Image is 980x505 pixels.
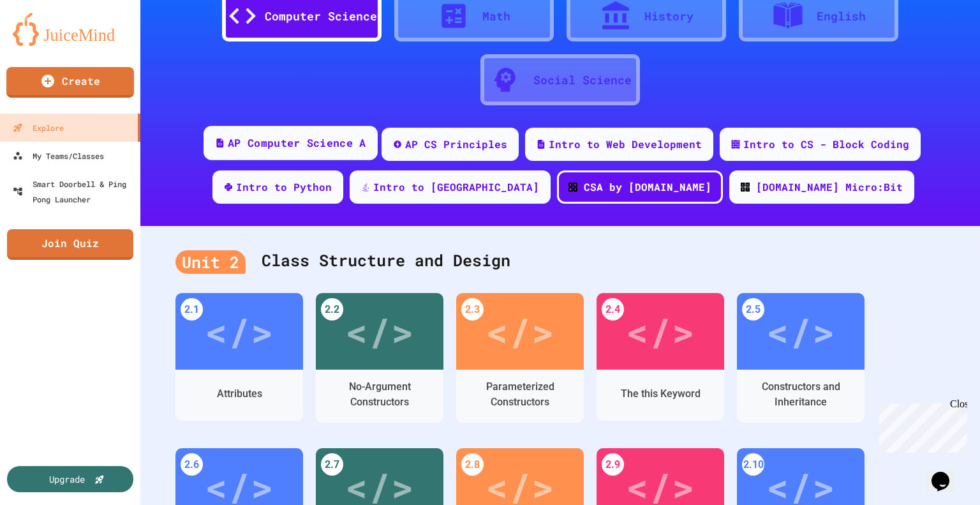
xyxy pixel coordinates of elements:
div: No-Argument Constructors [325,379,434,410]
div: Math [482,8,510,25]
div: Class Structure and Design [175,236,945,287]
img: logo-orange.svg [13,13,128,46]
div: Constructors and Inheritance [746,379,855,410]
img: CODE_logo_RGB.png [741,183,750,192]
div: 2.4 [602,298,624,320]
iframe: chat widget [874,398,967,453]
div: 2.10 [742,453,764,476]
div: Chat with us now!Close [5,5,88,81]
div: 2.5 [742,298,764,320]
a: Join Quiz [7,229,133,260]
img: CODE_logo_RGB.png [568,183,577,192]
div: English [817,8,866,25]
div: Explore [13,120,64,135]
div: Smart Doorbell & Ping Pong Launcher [13,176,135,207]
div: </> [345,303,414,360]
div: Unit 2 [175,250,246,275]
div: 2.2 [321,298,343,320]
div: AP CS Principles [405,137,507,152]
div: Social Science [533,72,632,89]
div: 2.3 [461,298,484,320]
div: Attributes [217,386,262,402]
div: History [644,8,694,25]
div: [DOMAIN_NAME] Micro:Bit [756,179,903,195]
div: 2.1 [181,298,203,320]
div: Intro to [GEOGRAPHIC_DATA] [373,179,539,195]
div: </> [205,303,274,360]
div: 2.9 [602,453,624,476]
div: Computer Science [265,8,377,25]
div: My Teams/Classes [13,148,104,163]
div: 2.8 [461,453,484,476]
div: 2.6 [181,453,203,476]
a: Create [6,67,134,98]
iframe: chat widget [926,454,967,492]
div: Parameterized Constructors [466,379,574,410]
div: AP Computer Science A [228,135,366,151]
div: The this Keyword [621,386,701,402]
div: Upgrade [49,472,85,486]
div: 2.7 [321,453,343,476]
div: </> [766,303,835,360]
div: Intro to Python [236,179,332,195]
div: </> [626,303,695,360]
div: CSA by [DOMAIN_NAME] [584,179,711,195]
div: Intro to Web Development [549,137,702,152]
div: Intro to CS - Block Coding [743,137,909,152]
div: </> [486,303,554,360]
